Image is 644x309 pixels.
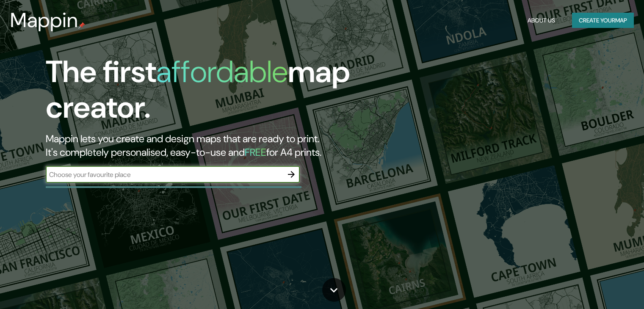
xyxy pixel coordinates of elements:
h1: The first map creator. [46,54,368,132]
h3: Mappin [10,8,78,32]
h5: FREE [245,146,266,159]
button: About Us [524,13,558,28]
img: mappin-pin [78,22,85,29]
input: Choose your favourite place [46,170,283,179]
h1: affordable [156,52,288,91]
h2: Mappin lets you create and design maps that are ready to print. It's completely personalised, eas... [46,132,368,159]
button: Create yourmap [572,13,634,28]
